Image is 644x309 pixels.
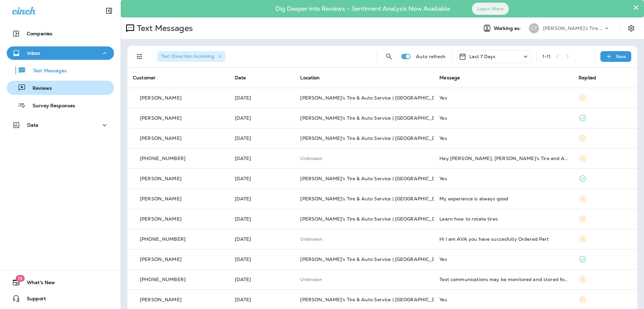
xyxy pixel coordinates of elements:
[494,26,522,31] span: Working as:
[439,257,568,262] div: Yes
[300,135,447,141] span: [PERSON_NAME]'s Tire & Auto Service | [GEOGRAPHIC_DATA]
[472,3,509,15] button: Learn More
[235,297,290,302] p: Sep 30, 2025 07:11 AM
[235,75,246,81] span: Date
[416,54,446,59] p: Auto refresh
[529,23,539,33] div: CT
[300,156,429,161] p: This customer does not have a last location and the phone number they messaged is not assigned to...
[235,176,290,181] p: Oct 4, 2025 07:06 AM
[7,118,114,132] button: Data
[100,4,118,17] button: Collapse Sidebar
[7,27,114,40] button: Companies
[134,23,193,33] p: Text Messages
[27,31,52,36] p: Companies
[140,277,185,282] p: [PHONE_NUMBER]
[7,276,114,289] button: 19What's New
[140,115,181,121] p: [PERSON_NAME]
[235,196,290,201] p: Oct 3, 2025 12:16 PM
[140,236,185,242] p: [PHONE_NUMBER]
[543,26,603,31] p: [PERSON_NAME]'s Tire & Auto
[439,95,568,101] div: Yes
[7,46,114,60] button: Inbox
[439,277,568,282] div: Text communications may be monitored and stored for safety and quality purposes.
[7,63,114,77] button: Text Messages
[7,81,114,95] button: Reviews
[439,236,568,242] div: Hi I am AVA you have succesfully Ordered Part
[27,50,40,56] p: Inbox
[439,297,568,302] div: Yes
[140,95,181,101] p: [PERSON_NAME]
[235,95,290,101] p: Oct 6, 2025 07:10 AM
[133,50,146,63] button: Filters
[235,156,290,161] p: Oct 4, 2025 09:10 AM
[300,297,447,303] span: [PERSON_NAME]'s Tire & Auto Service | [GEOGRAPHIC_DATA]
[235,277,290,282] p: Oct 1, 2025 08:57 AM
[140,216,181,222] p: [PERSON_NAME]
[300,216,447,222] span: [PERSON_NAME]'s Tire & Auto Service | [GEOGRAPHIC_DATA]
[300,256,447,262] span: [PERSON_NAME]'s Tire & Auto Service | [GEOGRAPHIC_DATA]
[161,53,214,59] span: Text Direction : Incoming
[27,122,39,128] p: Data
[439,176,568,181] div: Yes
[542,54,551,59] div: 1 - 11
[300,95,447,101] span: [PERSON_NAME]'s Tire & Auto Service | [GEOGRAPHIC_DATA]
[300,176,447,182] span: [PERSON_NAME]'s Tire & Auto Service | [GEOGRAPHIC_DATA]
[439,156,568,161] div: Hey Scott, Chabill's Tire and Auto Service would love to help keep your vehicle in top shape! Enj...
[7,98,114,112] button: Survey Responses
[140,136,181,141] p: [PERSON_NAME]
[235,257,290,262] p: Oct 2, 2025 08:31 AM
[439,75,460,81] span: Message
[439,115,568,121] div: Yes
[140,176,181,181] p: [PERSON_NAME]
[300,75,320,81] span: Location
[235,115,290,121] p: Oct 5, 2025 03:23 PM
[140,156,185,161] p: [PHONE_NUMBER]
[469,54,496,59] p: Last 7 Days
[382,50,396,63] button: Search Messages
[300,277,429,282] p: This customer does not have a last location and the phone number they messaged is not assigned to...
[439,196,568,201] div: My experience is always good
[633,2,639,13] button: Close
[133,75,156,81] span: Customer
[439,136,568,141] div: Yes
[256,8,470,10] p: Dig Deeper into Reviews - Sentiment Analysis Now Available
[235,136,290,141] p: Oct 5, 2025 07:28 AM
[235,236,290,242] p: Oct 2, 2025 11:09 AM
[7,292,114,305] button: Support
[300,196,447,202] span: [PERSON_NAME]'s Tire & Auto Service | [GEOGRAPHIC_DATA]
[20,280,55,288] span: What's New
[616,54,626,59] p: New
[157,51,225,62] div: Text Direction:Incoming
[235,216,290,222] p: Oct 2, 2025 02:01 PM
[579,75,596,81] span: Replied
[300,236,429,242] p: This customer does not have a last location and the phone number they messaged is not assigned to...
[15,275,24,282] span: 19
[140,297,181,302] p: [PERSON_NAME]
[140,196,181,201] p: [PERSON_NAME]
[26,103,75,109] p: Survey Responses
[625,22,637,34] button: Settings
[300,115,447,121] span: [PERSON_NAME]'s Tire & Auto Service | [GEOGRAPHIC_DATA]
[439,216,568,222] div: Learn how to rotate tires
[140,257,181,262] p: [PERSON_NAME]
[20,296,46,304] span: Support
[26,85,52,92] p: Reviews
[26,68,67,74] p: Text Messages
